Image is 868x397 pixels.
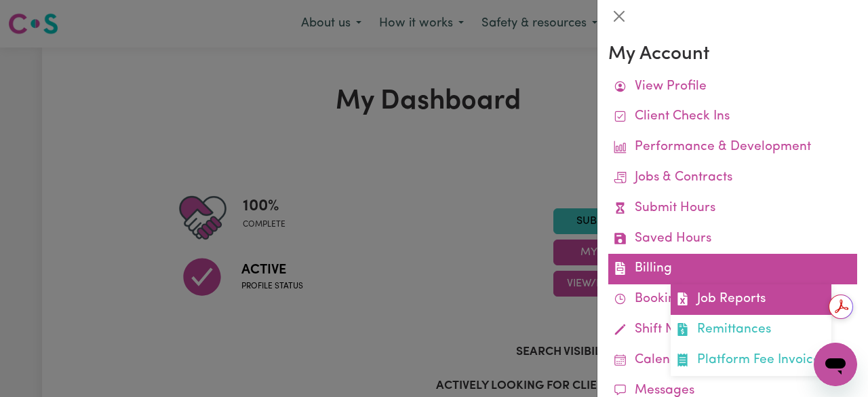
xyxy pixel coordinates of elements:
a: Remittances [671,315,831,345]
iframe: Button to launch messaging window [814,343,857,386]
a: Saved Hours [608,224,857,254]
a: Performance & Development [608,132,857,163]
button: Close [608,5,630,27]
a: Submit Hours [608,193,857,224]
a: Client Check Ins [608,102,857,132]
h3: My Account [608,43,857,67]
a: Jobs & Contracts [608,163,857,193]
a: Bookings [608,284,857,315]
a: Platform Fee Invoices [671,345,831,376]
a: Job Reports [671,284,831,315]
a: Calendar [608,345,857,376]
a: BillingJob ReportsRemittancesPlatform Fee Invoices [608,254,857,284]
a: Shift Notes [608,315,857,345]
a: View Profile [608,72,857,102]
